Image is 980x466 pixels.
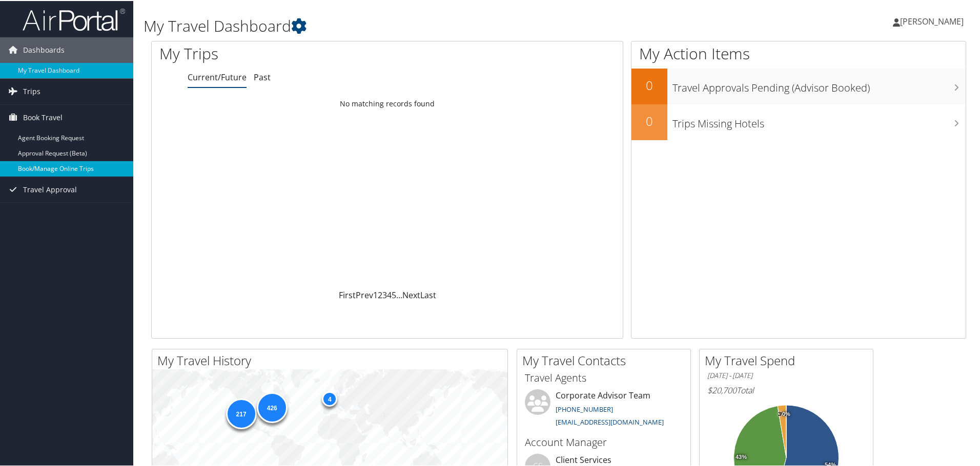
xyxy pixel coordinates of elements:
[339,289,356,300] a: First
[23,78,40,103] span: Trips
[159,42,419,63] h1: My Trips
[705,351,873,368] h2: My Travel Spend
[631,103,966,139] a: 0Trips Missing Hotels
[256,391,287,422] div: 426
[631,112,667,129] h2: 0
[23,36,65,62] span: Dashboards
[631,68,966,103] a: 0Travel Approvals Pending (Advisor Booked)
[152,94,623,112] td: No matching records found
[373,289,378,300] a: 1
[631,76,667,93] h2: 0
[254,71,271,82] a: Past
[322,390,337,406] div: 4
[707,384,737,395] span: $20,700
[778,410,786,416] tspan: 3%
[900,15,964,26] span: [PERSON_NAME]
[23,176,77,202] span: Travel Approval
[893,5,974,36] a: [PERSON_NAME]
[525,370,683,384] h3: Travel Agents
[144,14,697,36] h1: My Travel Dashboard
[782,410,790,416] tspan: 0%
[420,289,436,300] a: Last
[525,434,683,449] h3: Account Manager
[672,75,966,94] h3: Travel Approvals Pending (Advisor Booked)
[556,416,664,426] a: [EMAIL_ADDRESS][DOMAIN_NAME]
[736,453,747,459] tspan: 43%
[520,388,688,430] li: Corporate Advisor Team
[356,289,373,300] a: Prev
[522,351,690,368] h2: My Travel Contacts
[382,289,387,300] a: 3
[23,104,63,129] span: Book Travel
[392,289,396,300] a: 5
[556,404,613,413] a: [PHONE_NUMBER]
[188,71,247,82] a: Current/Future
[226,397,256,428] div: 217
[387,289,392,300] a: 4
[378,289,382,300] a: 2
[157,351,507,368] h2: My Travel History
[672,110,966,130] h3: Trips Missing Hotels
[631,42,966,63] h1: My Action Items
[707,384,865,395] h6: Total
[402,289,420,300] a: Next
[707,370,865,380] h6: [DATE] - [DATE]
[396,289,402,300] span: …
[23,7,125,31] img: airportal-logo.png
